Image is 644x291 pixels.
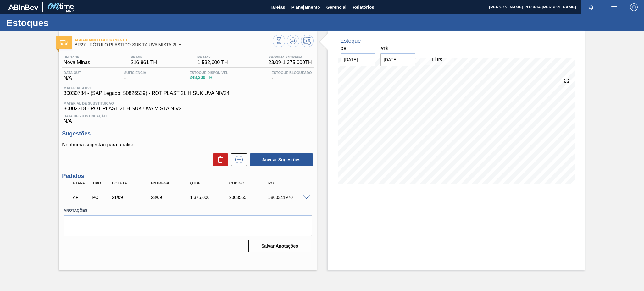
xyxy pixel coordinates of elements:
[75,38,272,42] span: Aguardando Faturamento
[71,190,92,204] div: Aguardando Faturamento
[64,91,229,96] span: 30030784 - (SAP Legado: 50826539) - ROT PLAST 2L H SUK UVA NIV24
[62,130,313,137] h3: Sugestões
[62,112,313,124] div: N/A
[189,75,228,80] span: 248,200 TH
[124,71,146,74] span: Suficiência
[149,195,193,200] div: 23/09/2025
[188,181,232,185] div: Qtde
[301,35,314,47] button: Programar Estoque
[287,35,299,47] button: Atualizar Gráfico
[210,153,228,166] div: Excluir Sugestões
[188,195,232,200] div: 1.375,000
[75,42,272,47] span: BR27 - RÓTULO PLÁSTICO SUKITA UVA MISTA 2L H
[62,71,82,81] div: N/A
[269,55,312,59] span: Próxima Entrega
[326,3,347,11] span: Gerencial
[380,53,415,66] input: dd/mm/yyyy
[64,106,312,112] span: 30002318 - ROT PLAST 2L H SUK UVA MISTA NIV21
[341,47,346,51] label: De
[62,142,313,148] p: Nenhuma sugestão para análise
[91,195,111,200] div: Pedido de Compra
[131,55,157,59] span: PE MIN
[64,55,90,59] span: Unidade
[73,195,90,200] p: AF
[340,38,361,44] div: Estoque
[64,102,312,105] span: Material de Substituição
[149,181,193,185] div: Entrega
[581,3,601,12] button: Notificações
[131,60,157,65] span: 216,861 TH
[64,206,312,215] label: Anotações
[62,173,313,179] h3: Pedidos
[197,55,228,59] span: PE MAX
[341,53,376,66] input: dd/mm/yyyy
[91,181,111,185] div: Tipo
[630,3,638,11] img: Logout
[71,181,92,185] div: Etapa
[6,19,118,26] h1: Estoques
[271,71,312,74] span: Estoque Bloqueado
[270,71,313,81] div: -
[353,3,374,11] span: Relatórios
[248,240,311,252] button: Salvar Anotações
[228,195,272,200] div: 2003565
[250,153,313,166] button: Aceitar Sugestões
[64,86,229,90] span: Material ativo
[269,60,312,65] span: 23/09 - 1.375,000 TH
[273,35,285,47] button: Visão Geral dos Estoques
[64,60,90,65] span: Nova Minas
[247,153,314,167] div: Aceitar Sugestões
[420,53,455,65] button: Filtro
[380,47,388,51] label: Até
[228,181,272,185] div: Código
[60,40,68,45] img: Ícone
[197,60,228,65] span: 1.532,600 TH
[267,195,311,200] div: 5800341970
[123,71,148,81] div: -
[64,71,81,74] span: Data out
[610,3,618,11] img: userActions
[291,3,320,11] span: Planejamento
[267,181,311,185] div: PO
[64,114,312,118] span: Data Descontinuação
[270,3,285,11] span: Tarefas
[110,181,154,185] div: Coleta
[189,71,228,74] span: Estoque Disponível
[228,153,247,166] div: Nova sugestão
[8,4,38,10] img: TNhmsLtSVTkK8tSr43FrP2fwEKptu5GPRR3wAAAABJRU5ErkJggg==
[110,195,154,200] div: 21/09/2025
